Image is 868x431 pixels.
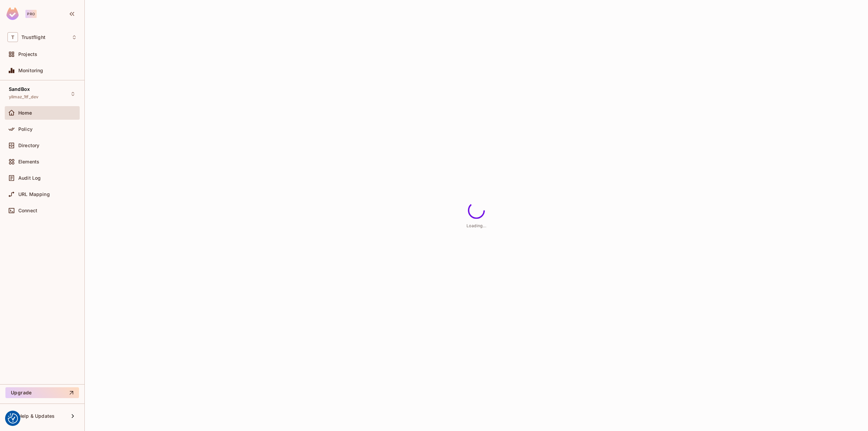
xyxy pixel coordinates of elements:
img: Revisit consent button [8,413,18,424]
span: Directory [18,143,39,148]
span: Elements [18,159,39,164]
span: Connect [18,208,37,213]
div: Pro [25,10,37,18]
span: Projects [18,52,37,57]
span: Loading... [467,223,486,228]
span: T [7,32,18,42]
span: Policy [18,126,33,132]
span: Help & Updates [18,413,55,419]
button: Consent Preferences [8,413,18,424]
span: SandBox [9,86,30,92]
span: Audit Log [18,175,41,181]
button: Upgrade [5,387,79,398]
span: Monitoring [18,68,43,73]
img: SReyMgAAAABJRU5ErkJggg== [6,7,19,20]
span: Workspace: Trustflight [21,35,45,40]
span: Home [18,110,32,116]
span: URL Mapping [18,192,50,197]
span: yilmaz_1tf_dev [9,94,38,100]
